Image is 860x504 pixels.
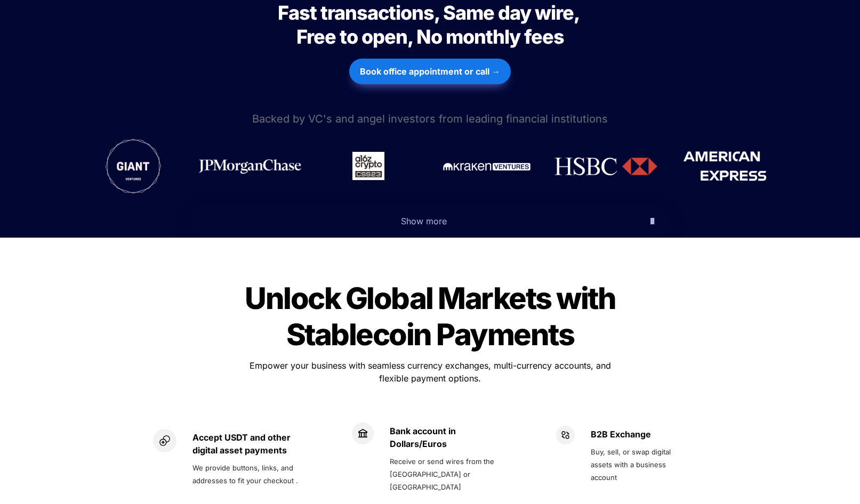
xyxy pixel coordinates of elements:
[390,426,458,449] strong: Bank account in Dollars/Euros
[349,59,511,84] button: Book office appointment or call →
[192,432,293,456] strong: Accept USDT and other digital asset payments
[401,216,447,226] span: Show more
[349,53,511,90] a: Book office appointment or call →
[591,448,673,482] span: Buy, sell, or swap digital assets with a business account
[278,1,583,48] span: Fast transactions, Same day wire, Free to open, No monthly fees
[390,457,496,491] span: Receive or send wires from the [GEOGRAPHIC_DATA] or [GEOGRAPHIC_DATA]
[360,66,500,77] strong: Book office appointment or call →
[245,280,621,353] span: Unlock Global Markets with Stablecoin Payments
[252,112,608,125] span: Backed by VC's and angel investors from leading financial institutions
[591,429,651,440] strong: B2B Exchange
[190,205,670,238] button: Show more
[192,464,298,485] span: We provide buttons, links, and addresses to fit your checkout .
[250,360,614,384] span: Empower your business with seamless currency exchanges, multi-currency accounts, and flexible pay...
